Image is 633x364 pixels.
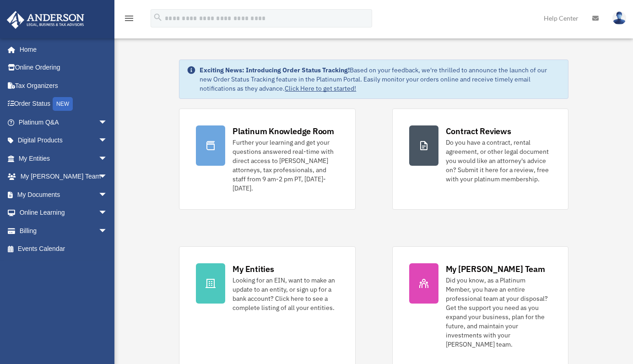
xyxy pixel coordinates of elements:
[200,66,350,74] strong: Exciting News: Introducing Order Status Tracking!
[6,222,121,240] a: Billingarrow_drop_down
[233,276,338,312] div: Looking for an EIN, want to make an update to an entity, or sign up for a bank account? Click her...
[233,125,334,137] div: Platinum Knowledge Room
[98,204,117,223] span: arrow_drop_down
[53,97,73,111] div: NEW
[6,149,121,168] a: My Entitiesarrow_drop_down
[233,263,274,275] div: My Entities
[98,113,117,132] span: arrow_drop_down
[4,11,87,29] img: Anderson Advisors Platinum Portal
[6,168,121,186] a: My [PERSON_NAME] Teamarrow_drop_down
[6,113,121,131] a: Platinum Q&Aarrow_drop_down
[446,276,552,349] div: Did you know, as a Platinum Member, you have an entire professional team at your disposal? Get th...
[98,131,117,150] span: arrow_drop_down
[6,76,121,95] a: Tax Organizers
[6,240,121,258] a: Events Calendar
[98,168,117,186] span: arrow_drop_down
[446,125,511,137] div: Contract Reviews
[179,109,355,210] a: Platinum Knowledge Room Further your learning and get your questions answered real-time with dire...
[612,11,626,25] img: User Pic
[153,12,163,22] i: search
[446,138,552,184] div: Do you have a contract, rental agreement, or other legal document you would like an attorney's ad...
[6,40,117,59] a: Home
[285,84,356,92] a: Click Here to get started!
[233,138,338,193] div: Further your learning and get your questions answered real-time with direct access to [PERSON_NAM...
[446,263,545,275] div: My [PERSON_NAME] Team
[124,16,135,24] a: menu
[98,222,117,240] span: arrow_drop_down
[124,13,135,24] i: menu
[98,185,117,204] span: arrow_drop_down
[98,149,117,168] span: arrow_drop_down
[6,185,121,204] a: My Documentsarrow_drop_down
[200,65,560,93] div: Based on your feedback, we're thrilled to announce the launch of our new Order Status Tracking fe...
[6,204,121,222] a: Online Learningarrow_drop_down
[6,59,121,77] a: Online Ordering
[392,109,568,210] a: Contract Reviews Do you have a contract, rental agreement, or other legal document you would like...
[6,95,121,114] a: Order StatusNEW
[6,131,121,150] a: Digital Productsarrow_drop_down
